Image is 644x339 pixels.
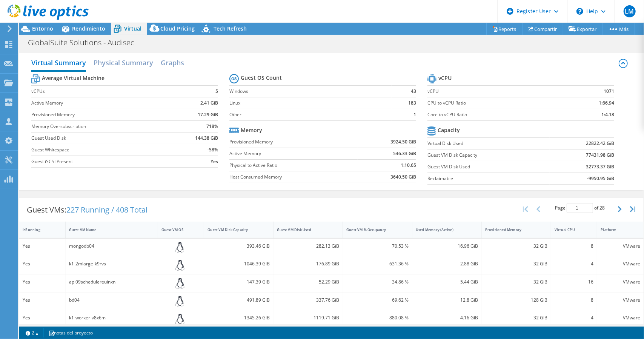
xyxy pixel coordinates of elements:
[601,242,640,250] div: VMware
[390,173,416,181] b: 3640.50 GiB
[277,227,330,232] div: Guest VM Disk Used
[31,158,173,165] label: Guest iSCSI Present
[19,198,155,222] div: Guest VMs:
[277,242,339,250] div: 282.13 GiB
[31,146,173,154] label: Guest Whitespace
[576,8,583,15] svg: \n
[206,123,218,130] b: 718%
[69,296,154,304] div: bd04
[427,151,550,159] label: Guest VM Disk Capacity
[277,278,339,286] div: 52.29 GiB
[23,227,53,232] div: IsRunning
[72,25,105,32] span: Rendimiento
[485,227,538,232] div: Provisioned Memory
[207,314,270,322] div: 1345.26 GiB
[555,203,605,213] span: Page of
[567,203,593,213] input: jump to page
[229,150,358,157] label: Active Memory
[485,314,547,322] div: 32 GiB
[277,296,339,304] div: 337.76 GiB
[416,227,469,232] div: Used Memory (Active)
[427,99,565,107] label: CPU to vCPU Ratio
[23,296,62,304] div: Yes
[346,278,409,286] div: 34.86 %
[587,175,614,182] b: -9950.95 GiB
[229,173,358,181] label: Host Consumed Memory
[427,175,550,182] label: Reclaimable
[599,99,614,107] b: 1:66.94
[602,23,635,35] a: Más
[555,314,594,322] div: 4
[485,260,547,268] div: 32 GiB
[31,55,86,72] h2: Virtual Summary
[555,227,585,232] div: Virtual CPU
[229,99,392,107] label: Linux
[586,151,614,159] b: 77431.98 GiB
[25,39,146,47] h1: GlobalSuite Solutions - Audisec
[486,23,523,35] a: Reports
[42,74,105,82] b: Average Virtual Machine
[390,138,416,146] b: 3924.50 GiB
[401,162,416,169] b: 1:10.65
[229,88,392,95] label: Windows
[161,55,184,70] h2: Graphs
[198,111,218,119] b: 17.29 GiB
[427,163,550,171] label: Guest VM Disk Used
[32,25,53,32] span: Entorno
[601,278,640,286] div: VMware
[229,162,358,169] label: Physical to Active Ratio
[229,138,358,146] label: Provisioned Memory
[207,227,261,232] div: Guest VM Disk Capacity
[31,111,173,119] label: Provisioned Memory
[555,278,594,286] div: 16
[413,111,416,119] b: 1
[241,74,282,82] b: Guest OS Count
[416,278,478,286] div: 5.44 GiB
[346,260,409,268] div: 631.36 %
[522,23,563,35] a: Compartir
[601,260,640,268] div: VMware
[161,227,192,232] div: Guest VM OS
[31,88,173,95] label: vCPUs
[160,25,195,32] span: Cloud Pricing
[485,278,547,286] div: 32 GiB
[416,242,478,250] div: 16.96 GiB
[601,314,640,322] div: VMware
[346,296,409,304] div: 69.62 %
[23,242,62,250] div: Yes
[69,242,154,250] div: mongodb04
[69,260,154,268] div: k1-2mlarge-k9rvs
[416,314,478,322] div: 4.16 GiB
[563,23,603,35] a: Exportar
[485,296,547,304] div: 128 GiB
[31,99,173,107] label: Active Memory
[438,126,460,134] b: Capacity
[411,88,416,95] b: 43
[195,134,218,142] b: 144.38 GiB
[555,296,594,304] div: 8
[207,296,270,304] div: 491.89 GiB
[31,123,173,130] label: Memory Oversubscription
[207,242,270,250] div: 393.46 GiB
[408,99,416,107] b: 183
[586,163,614,171] b: 32773.37 GiB
[277,314,339,322] div: 1119.71 GiB
[94,55,153,70] h2: Physical Summary
[599,205,605,211] span: 28
[485,242,547,250] div: 32 GiB
[601,227,631,232] div: Platform
[277,260,339,268] div: 176.89 GiB
[69,314,154,322] div: k1-worker-v8x6m
[601,296,640,304] div: VMware
[200,99,218,107] b: 2.41 GiB
[124,25,141,32] span: Virtual
[23,278,62,286] div: Yes
[346,227,400,232] div: Guest VM % Occupancy
[241,126,262,134] b: Memory
[427,88,565,95] label: vCPU
[207,260,270,268] div: 1046.39 GiB
[23,260,62,268] div: Yes
[393,150,416,157] b: 546.33 GiB
[586,140,614,147] b: 22822.42 GiB
[624,5,636,17] span: LM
